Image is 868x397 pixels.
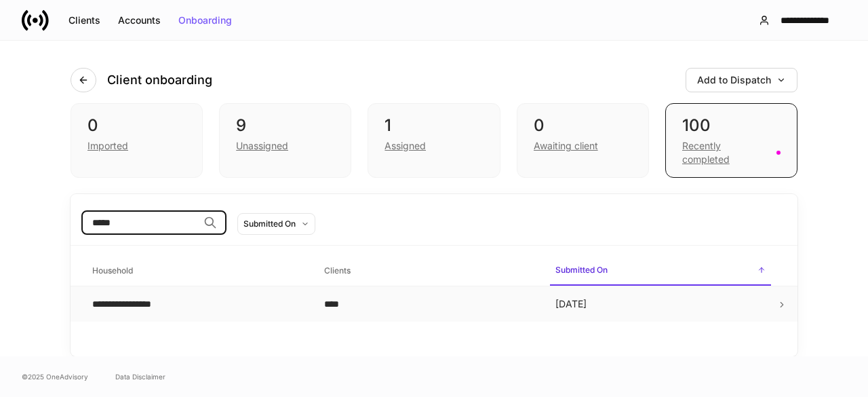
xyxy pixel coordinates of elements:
div: 100Recently completed [665,103,797,178]
h6: Clients [324,264,351,277]
div: 1 [384,115,483,136]
div: 0Awaiting client [517,103,649,178]
span: Submitted On [550,257,771,286]
div: 9Unassigned [219,103,351,178]
div: 9 [236,115,334,136]
div: Awaiting client [534,139,598,153]
div: 0 [87,115,186,136]
div: Accounts [118,16,161,25]
div: Imported [87,139,128,153]
span: Clients [319,257,540,285]
h6: Household [92,264,133,277]
div: 0Imported [71,103,203,178]
div: 1Assigned [368,103,500,178]
span: Household [87,257,308,285]
button: Onboarding [170,10,241,31]
div: 100 [682,115,781,136]
div: Assigned [384,139,426,153]
h4: Client onboarding [107,72,212,88]
div: 0 [534,115,632,136]
div: Add to Dispatch [697,75,786,85]
div: Unassigned [236,139,288,153]
button: Submitted On [237,213,315,235]
div: Clients [68,16,100,25]
td: [DATE] [545,286,776,322]
div: Onboarding [178,16,232,25]
div: Recently completed [682,139,768,166]
button: Add to Dispatch [686,68,797,92]
div: Submitted On [243,217,296,230]
span: © 2025 OneAdvisory [22,371,88,382]
button: Clients [60,10,109,31]
button: Accounts [109,10,170,31]
h6: Submitted On [555,263,608,276]
a: Data Disclaimer [115,371,165,382]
